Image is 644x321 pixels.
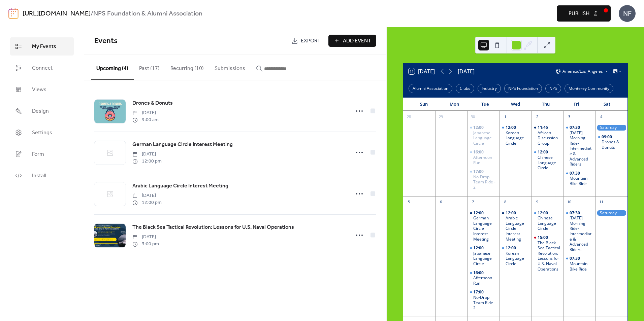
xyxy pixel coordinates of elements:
button: Add Event [328,35,376,47]
div: 8 [502,199,509,206]
div: Chinese Language Circle [538,155,561,171]
div: Arabic Language Circle Interest Meeting [506,215,529,242]
div: 30 [469,113,477,120]
div: Wed [500,98,531,111]
span: Connect [32,64,53,72]
div: Friday Morning Ride- Intermediate & Advanced Riders [563,125,595,167]
div: Sun [409,98,439,111]
a: Form [10,145,74,163]
div: African Discussion Group [538,130,561,146]
span: 12:00 [506,125,517,130]
span: 12:00 [506,245,517,251]
div: No-Drop Team Ride - 2 [467,289,499,310]
span: 09:00 [602,134,613,140]
a: Arabic Language Circle Interest Meeting [132,182,228,190]
div: Sat [591,98,622,111]
div: Afternoon Run [473,275,496,286]
div: 5 [405,199,413,206]
div: 4 [598,113,605,120]
div: Mountain Bike Ride [563,256,595,272]
span: Events [94,34,118,48]
a: Drones & Donuts [132,99,173,108]
span: America/Los_Angeles [562,69,603,73]
div: Korean Language Circle [500,245,532,266]
div: Chinese Language Circle [538,215,561,231]
a: The Black Sea Tactical Revolution: Lessons for U.S. Naval Operations [132,223,294,232]
span: 07:30 [570,125,581,130]
div: Japanese Language Circle [467,125,499,146]
div: Korean Language Circle [506,251,529,266]
a: Design [10,102,74,120]
a: Install [10,167,74,185]
div: 2 [534,113,541,120]
div: Korean Language Circle [506,130,529,146]
div: German Language Circle Interest Meeting [473,215,496,242]
span: [DATE] [132,151,162,158]
div: Chinese Language Circle [532,210,563,231]
span: 07:30 [570,210,581,216]
a: My Events [10,37,74,56]
span: 12:00 [473,125,485,130]
button: Past (17) [134,55,165,79]
span: 12:00 [473,245,485,251]
span: 12:00 [538,210,549,216]
span: Publish [569,10,589,18]
div: Afternoon Run [473,155,496,165]
button: Publish [557,5,611,22]
div: 9 [534,199,541,206]
a: Settings [10,123,74,142]
span: The Black Sea Tactical Revolution: Lessons for U.S. Naval Operations [132,223,294,231]
div: Drones & Donuts [602,139,625,150]
button: Upcoming (4) [91,55,134,80]
div: The Black Sea Tactical Revolution: Lessons for U.S. Naval Operations [538,240,561,272]
div: [DATE] [458,67,475,75]
div: Mountain Bike Ride [570,261,593,272]
span: 12:00 pm [132,158,162,165]
div: Clubs [456,84,474,93]
div: Mountain Bike Ride [570,176,593,186]
div: 28 [405,113,413,120]
div: Saturday Morning Run [595,210,627,216]
div: Afternoon Run [467,149,499,165]
div: No-Drop Team Ride - 2 [473,174,496,190]
div: Afternoon Run [467,270,499,286]
span: Form [32,150,44,158]
div: NPS Foundation [504,84,542,93]
span: [DATE] [132,192,162,199]
div: No-Drop Team Ride - 2 [467,169,499,190]
span: 11:45 [538,125,549,130]
div: Alumni Association [409,84,452,93]
div: [DATE] Morning Ride- Intermediate & Advanced Riders [570,215,593,252]
span: My Events [32,43,56,51]
span: 9:00 am [132,116,159,123]
div: Tue [470,98,500,111]
div: 10 [566,199,573,206]
div: 1 [502,113,509,120]
div: No-Drop Team Ride - 2 [473,295,496,311]
span: 16:00 [473,149,485,155]
button: 11[DATE] [406,67,437,76]
span: Arabic Language Circle Interest Meeting [132,182,228,190]
div: NF [619,5,636,22]
div: Industry [478,84,501,93]
a: German Language Circle Interest Meeting [132,140,233,149]
a: [URL][DOMAIN_NAME] [23,7,91,20]
div: Mon [439,98,470,111]
button: Recurring (10) [165,55,209,79]
div: Chinese Language Circle [532,149,563,170]
b: NPS Foundation & Alumni Association [93,7,202,20]
div: 11 [598,199,605,206]
span: Views [32,86,46,94]
div: Saturday Morning Run [595,125,627,131]
div: Arabic Language Circle Interest Meeting [500,210,532,242]
b: / [91,7,93,20]
span: 15:00 [538,235,549,240]
a: Views [10,80,74,99]
span: 07:30 [570,171,581,176]
div: German Language Circle Interest Meeting [467,210,499,242]
span: Settings [32,129,52,137]
div: Thu [530,98,561,111]
div: Drones & Donuts [595,134,627,150]
span: 12:00 [473,210,485,216]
